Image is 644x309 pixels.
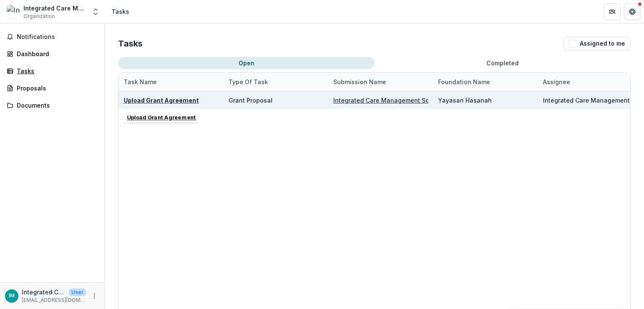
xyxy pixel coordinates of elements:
p: [EMAIL_ADDRESS][DOMAIN_NAME] [22,296,86,304]
a: Upload Grant Agreement [124,97,199,104]
button: Open [118,57,374,69]
span: Organization [23,13,55,20]
button: Get Help [624,3,641,20]
div: Grant Proposal [229,96,273,105]
div: Task Name [119,73,223,91]
img: Integrated Care Management Sdn Bhd [7,5,20,18]
button: Notifications [3,30,101,44]
div: Integrated Care Management Sdn Bhd [23,4,86,13]
div: Foundation Name [433,77,495,86]
span: Notifications [17,33,98,41]
div: Tasks [17,67,94,75]
div: Submission Name [328,77,391,86]
div: Assignee [538,73,643,91]
nav: breadcrumb [108,5,132,18]
button: Completed [374,57,631,69]
div: Foundation Name [433,73,538,91]
div: Type of Task [223,73,328,91]
div: Tasks [112,7,129,16]
button: More [89,291,99,301]
div: Integrated Care Management [9,293,15,299]
div: Task Name [119,77,162,86]
div: Submission Name [328,73,433,91]
div: Proposals [17,84,94,93]
a: Dashboard [3,47,101,61]
div: Assignee [538,77,575,86]
h2: Tasks [118,39,143,49]
button: Open entity switcher [90,3,101,20]
a: Documents [3,98,101,112]
button: Partners [604,3,621,20]
div: Dashboard [17,49,94,58]
a: Tasks [3,64,101,78]
button: Assigned to me [563,37,631,50]
div: Documents [17,101,94,110]
p: User [69,288,86,296]
div: Integrated Care Management [543,96,630,105]
div: Type of Task [223,77,273,86]
p: Integrated Care Management [22,288,65,296]
a: Integrated Care Management Sdn Bhd - 2025 - HSEF2025 - SCENIC [333,97,531,104]
div: Yayasan Hasanah [438,96,492,105]
a: Proposals [3,81,101,95]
